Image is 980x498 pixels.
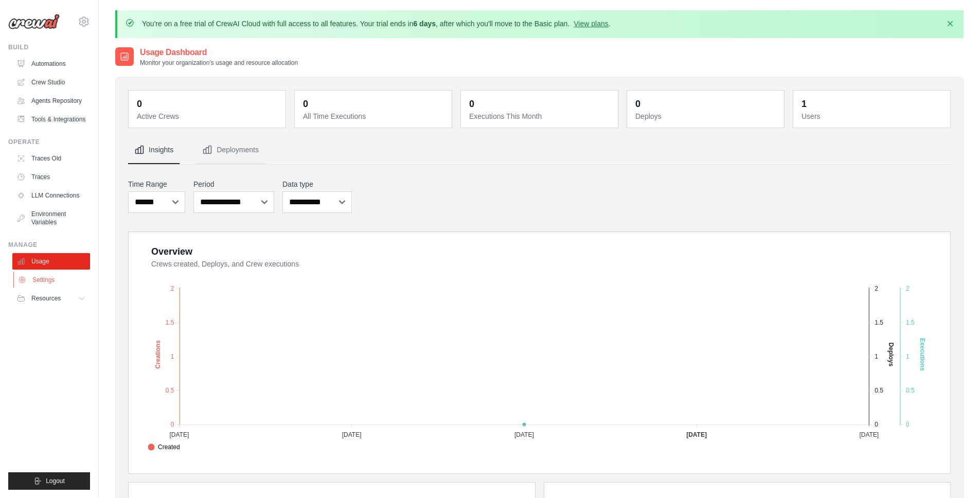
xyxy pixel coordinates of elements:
tspan: 0.5 [875,387,883,394]
tspan: 1.5 [166,319,174,326]
a: Usage [12,253,90,270]
tspan: 1 [906,353,910,360]
tspan: [DATE] [859,431,879,438]
a: Automations [12,56,90,72]
dt: Active Crews [137,111,279,121]
tspan: 2 [171,285,174,292]
tspan: [DATE] [342,431,362,438]
div: 0 [635,97,640,111]
a: LLM Connections [12,187,90,204]
button: Resources [12,290,90,307]
span: Logout [46,477,65,485]
tspan: 0.5 [166,387,174,394]
tspan: 0 [875,421,878,428]
div: Build [8,43,90,51]
a: Settings [13,272,91,288]
tspan: 1.5 [875,319,883,326]
tspan: 2 [875,285,878,292]
tspan: 1.5 [906,319,915,326]
tspan: 0.5 [906,387,915,394]
div: Operate [8,138,90,146]
a: Agents Repository [12,93,90,109]
a: Traces [12,169,90,185]
div: 1 [801,97,807,111]
p: Monitor your organization's usage and resource allocation [140,59,298,67]
tspan: 0 [171,421,174,428]
text: Deploys [887,343,895,367]
a: Environment Variables [12,206,90,230]
label: Period [193,179,274,189]
label: Time Range [128,179,185,189]
div: Overview [151,244,192,259]
dt: Crews created, Deploys, and Crew executions [151,259,938,269]
a: Traces Old [12,150,90,167]
button: Logout [8,472,90,490]
div: 0 [469,97,474,111]
tspan: 2 [906,285,910,292]
dt: Deploys [635,111,778,121]
dt: Executions This Month [469,111,612,121]
span: Resources [31,294,61,303]
text: Creations [154,340,162,369]
button: Insights [128,136,180,164]
tspan: 1 [171,353,174,360]
h2: Usage Dashboard [140,46,298,59]
nav: Tabs [128,136,951,164]
dt: All Time Executions [303,111,446,121]
tspan: [DATE] [514,431,534,438]
dt: Users [801,111,944,121]
strong: 6 days [413,20,436,28]
div: 0 [137,97,142,111]
tspan: 1 [875,353,878,360]
img: Logo [8,14,60,29]
p: You're on a free trial of CrewAI Cloud with full access to all features. Your trial ends in , aft... [142,19,611,29]
button: Deployments [196,136,265,164]
span: Created [148,442,180,452]
a: Tools & Integrations [12,111,90,128]
a: Crew Studio [12,74,90,91]
label: Data type [282,179,352,189]
tspan: [DATE] [169,431,189,438]
text: Executions [919,338,926,371]
div: 0 [303,97,308,111]
tspan: [DATE] [686,431,707,438]
a: View plans [574,20,608,28]
tspan: 0 [906,421,910,428]
div: Manage [8,241,90,249]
